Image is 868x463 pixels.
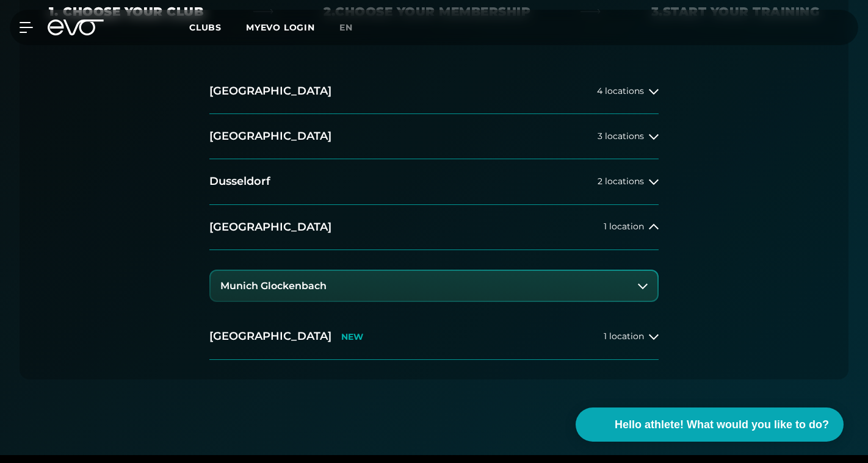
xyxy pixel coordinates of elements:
font: 1 [604,221,607,232]
font: en [339,22,353,33]
font: [GEOGRAPHIC_DATA] [209,220,331,234]
font: 4 [597,85,602,96]
font: NEW [341,331,363,342]
a: en [339,21,367,35]
font: locations [605,176,644,187]
button: Munich Glockenbach [211,271,657,301]
font: [GEOGRAPHIC_DATA] [209,129,331,143]
a: MYEVO LOGIN [246,22,315,33]
font: 3 [598,131,602,142]
a: Clubs [189,21,246,33]
font: location [609,331,644,342]
font: 1 [604,331,607,342]
font: [GEOGRAPHIC_DATA] [209,84,331,98]
button: Hello athlete! What would you like to do? [576,407,844,442]
button: [GEOGRAPHIC_DATA]4 locations [209,69,659,114]
button: [GEOGRAPHIC_DATA]3 locations [209,114,659,159]
font: Dusseldorf [209,174,270,188]
button: Dusseldorf2 locations [209,159,659,204]
font: locations [605,85,644,96]
font: Clubs [189,22,222,33]
font: location [609,221,644,232]
font: [GEOGRAPHIC_DATA] [209,329,331,343]
font: locations [605,131,644,142]
font: Hello athlete! What would you like to do? [615,418,829,431]
button: [GEOGRAPHIC_DATA]1 location [209,205,659,250]
font: Munich Glockenbach [220,280,327,292]
font: 2 [598,176,602,187]
button: [GEOGRAPHIC_DATA]NEW1 location [209,314,659,359]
